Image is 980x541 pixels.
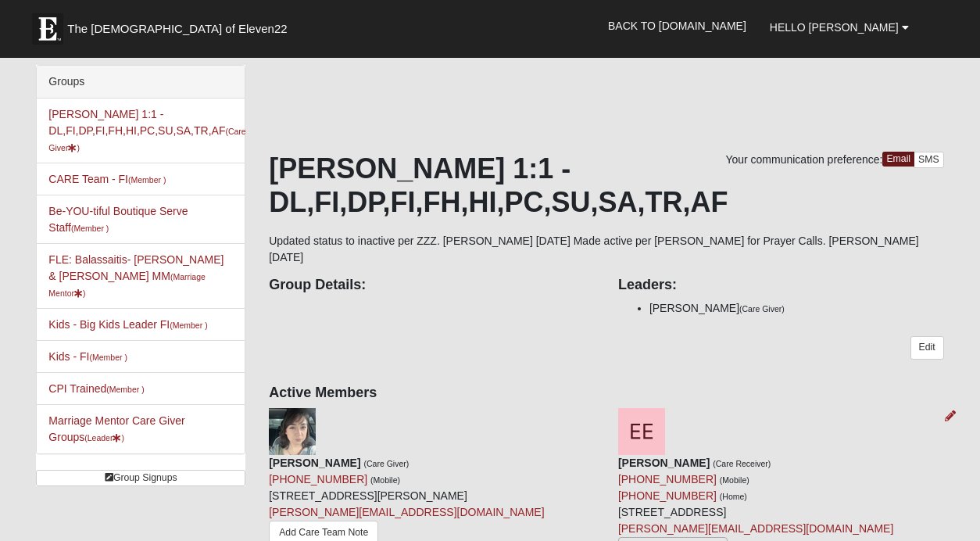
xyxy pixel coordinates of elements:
[370,475,400,485] small: (Mobile)
[242,522,328,536] span: HTML Size: 99 KB
[48,272,206,298] small: (Marriage Mentor )
[269,277,595,294] h4: Group Details:
[618,473,717,485] a: [PHONE_NUMBER]
[269,385,943,402] h4: Active Members
[914,514,942,536] a: Block Configuration (Alt-B)
[269,152,943,219] h1: [PERSON_NAME] 1:1 - DL,FI,DP,FI,FH,HI,PC,SU,SA,TR,AF
[128,175,166,185] small: (Member )
[618,277,944,294] h4: Leaders:
[720,492,747,501] small: (Home)
[713,459,771,468] small: (Care Receiver)
[24,5,337,45] a: The [DEMOGRAPHIC_DATA] of Eleven22
[32,13,63,45] img: Eleven22 logo
[48,173,166,185] a: CARE Team - FI(Member )
[942,514,970,536] a: Page Properties (Alt+P)
[48,318,207,331] a: Kids - Big Kids Leader FI(Member )
[67,21,287,37] span: The [DEMOGRAPHIC_DATA] of Eleven22
[84,433,124,442] small: (Leader )
[914,152,944,168] a: SMS
[269,506,544,518] a: [PERSON_NAME][EMAIL_ADDRESS][DOMAIN_NAME]
[48,108,245,153] a: [PERSON_NAME] 1:1 - DL,FI,DP,FI,FH,HI,PC,SU,SA,TR,AF(Care Giver)
[48,382,144,395] a: CPI Trained(Member )
[739,304,785,313] small: (Care Giver)
[15,524,111,535] a: Page Load Time: 0.21s
[882,152,914,167] a: Email
[89,353,127,362] small: (Member )
[48,127,245,152] small: (Care Giver )
[910,336,944,359] a: Edit
[37,66,245,99] div: Groups
[71,224,109,233] small: (Member )
[127,522,231,536] span: ViewState Size: 26 KB
[48,350,127,363] a: Kids - FI(Member )
[618,489,717,502] a: [PHONE_NUMBER]
[48,205,188,234] a: Be-YOU-tiful Boutique Serve Staff(Member )
[596,6,758,45] a: Back to [DOMAIN_NAME]
[720,475,749,485] small: (Mobile)
[48,414,184,443] a: Marriage Mentor Care Giver Groups(Leader)
[725,153,882,166] span: Your communication preference:
[269,457,360,469] strong: [PERSON_NAME]
[618,457,710,469] strong: [PERSON_NAME]
[106,385,144,394] small: (Member )
[269,473,367,485] a: [PHONE_NUMBER]
[649,300,944,317] li: [PERSON_NAME]
[364,459,410,468] small: (Care Giver)
[36,470,245,486] a: Group Signups
[770,21,899,34] span: Hello [PERSON_NAME]
[341,520,349,536] a: Web cache enabled
[758,8,921,47] a: Hello [PERSON_NAME]
[170,321,207,330] small: (Member )
[48,253,224,299] a: FLE: Balassaitis- [PERSON_NAME] & [PERSON_NAME] MM(Marriage Mentor)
